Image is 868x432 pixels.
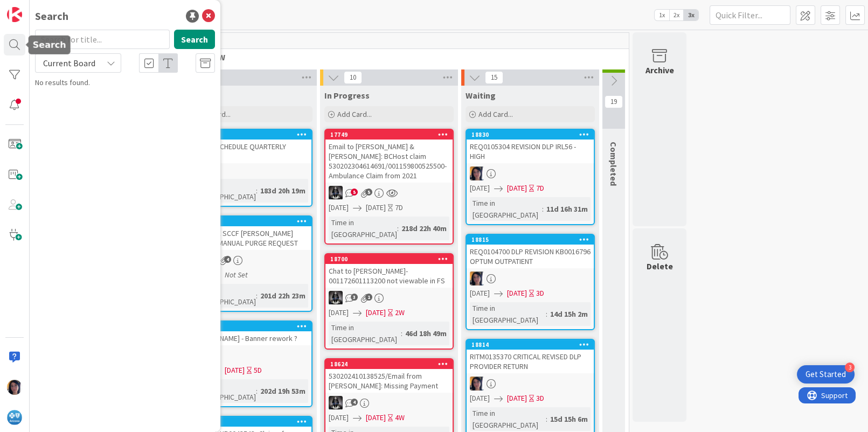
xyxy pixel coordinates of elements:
[189,418,311,426] div: 17820
[184,226,311,250] div: DUPLICATE SCCF [PERSON_NAME] DATE 087 MANUAL PURGE REQUEST
[325,264,453,288] div: Chat to [PERSON_NAME]- 001172601113200 not viewable in FS
[184,349,311,363] div: TC
[805,369,846,380] div: Get Started
[33,40,66,50] h5: Search
[402,328,449,339] div: 46d 18h 49m
[188,284,256,308] div: Time in [GEOGRAPHIC_DATA]
[478,109,513,119] span: Add Card...
[655,10,669,20] span: 1x
[329,322,401,345] div: Time in [GEOGRAPHIC_DATA]
[542,203,544,215] span: :
[365,189,372,196] span: 5
[470,271,484,285] img: TC
[470,288,490,299] span: [DATE]
[180,52,615,62] span: WORKFLOW
[608,142,619,186] span: Completed
[225,270,248,280] i: Not Set
[329,202,349,213] span: [DATE]
[325,140,453,183] div: Email to [PERSON_NAME] & [PERSON_NAME]: BCHost claim 530202304614691/001159800525500-Ambulance Cl...
[467,130,594,163] div: 18830REQ0105304 REVISION DLP IRL56 - HIGH
[258,185,308,197] div: 183d 20h 19m
[325,186,453,200] div: KG
[351,294,358,301] span: 3
[471,341,594,349] div: 18814
[330,360,453,368] div: 18624
[225,365,245,376] span: [DATE]
[845,363,855,372] div: 3
[183,320,313,407] a: 18035[PERSON_NAME] - Banner rework ?TC[DATE][DATE]5DTime in [GEOGRAPHIC_DATA]:202d 19h 53m
[325,291,453,305] div: KG
[329,412,349,423] span: [DATE]
[183,129,313,207] a: 18118DRG FEE SCHEDULE QUARTERLY UPDATESTime in [GEOGRAPHIC_DATA]:183d 20h 19m
[188,179,256,203] div: Time in [GEOGRAPHIC_DATA]
[184,130,311,163] div: 18118DRG FEE SCHEDULE QUARTERLY UPDATES
[467,235,594,268] div: 18815REQ0104700 DLP REVISION KB0016796 OPTUM OUTPATIENT
[485,71,503,84] span: 15
[366,412,386,423] span: [DATE]
[395,307,405,318] div: 2W
[7,380,22,395] img: TC
[470,183,490,194] span: [DATE]
[466,90,496,101] span: Waiting
[645,64,674,76] div: Archive
[325,130,453,140] div: 17749
[470,393,490,404] span: [DATE]
[256,290,258,302] span: :
[325,396,453,410] div: KG
[325,359,453,369] div: 18624
[605,95,623,108] span: 19
[189,323,311,330] div: 18035
[329,217,397,240] div: Time in [GEOGRAPHIC_DATA]
[684,10,698,20] span: 3x
[329,307,349,318] span: [DATE]
[324,253,454,350] a: 18700Chat to [PERSON_NAME]- 001172601113200 not viewable in FSKG[DATE][DATE]2WTime in [GEOGRAPHIC...
[669,10,684,20] span: 2x
[467,350,594,373] div: RITM0135370 CRITICAL REVISED DLP PROVIDER RETURN
[329,291,343,305] img: KG
[337,109,372,119] span: Add Card...
[184,140,311,163] div: DRG FEE SCHEDULE QUARTERLY UPDATES
[470,166,484,180] img: TC
[470,407,546,431] div: Time in [GEOGRAPHIC_DATA]
[258,385,308,397] div: 202d 19h 53m
[325,254,453,264] div: 18700
[7,410,22,425] img: avatar
[365,294,372,301] span: 1
[325,369,453,393] div: 530202410138525/Email from [PERSON_NAME]: Missing Payment
[254,365,262,376] div: 5D
[470,302,546,326] div: Time in [GEOGRAPHIC_DATA]
[184,217,311,226] div: 18041
[189,131,311,138] div: 18118
[35,77,215,88] div: No results found.
[536,393,544,404] div: 3D
[184,322,311,331] div: 18035
[399,222,449,234] div: 218d 22h 40m
[470,197,542,221] div: Time in [GEOGRAPHIC_DATA]
[351,399,358,406] span: 4
[546,308,547,320] span: :
[324,129,454,245] a: 17749Email to [PERSON_NAME] & [PERSON_NAME]: BCHost claim 530202304614691/001159800525500-Ambulan...
[467,340,594,350] div: 18814
[366,202,386,213] span: [DATE]
[467,271,594,285] div: TC
[7,7,22,22] img: Visit kanbanzone.com
[35,8,68,24] div: Search
[507,288,527,299] span: [DATE]
[547,308,591,320] div: 14d 15h 2m
[35,30,170,49] input: Search for title...
[189,218,311,225] div: 18041
[324,90,370,101] span: In Progress
[467,245,594,268] div: REQ0104700 DLP REVISION KB0016796 OPTUM OUTPATIENT
[401,328,402,339] span: :
[710,5,790,25] input: Quick Filter...
[467,377,594,391] div: TC
[470,377,484,391] img: TC
[467,130,594,140] div: 18830
[325,130,453,183] div: 17749Email to [PERSON_NAME] & [PERSON_NAME]: BCHost claim 530202304614691/001159800525500-Ambulan...
[507,393,527,404] span: [DATE]
[256,185,258,197] span: :
[507,183,527,194] span: [DATE]
[547,413,591,425] div: 15d 15h 6m
[184,130,311,140] div: 18118
[467,140,594,163] div: REQ0105304 REVISION DLP IRL56 - HIGH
